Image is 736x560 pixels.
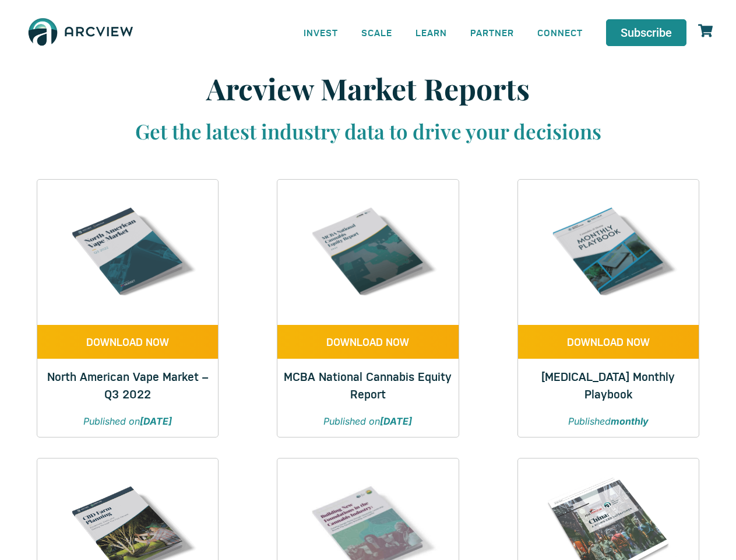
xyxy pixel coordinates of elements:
a: CONNECT [526,19,594,45]
span: DOWNLOAD NOW [567,337,650,347]
span: Subscribe [621,27,672,38]
a: North American Vape Market – Q3 2022 [47,368,208,401]
a: SCALE [350,19,404,45]
img: The Arcview Group [23,12,138,54]
a: [MEDICAL_DATA] Monthly Playbook [541,368,675,401]
img: Cannabis & Hemp Monthly Playbook [536,180,681,324]
h3: Get the latest industry data to drive your decisions [54,118,683,145]
span: DOWNLOAD NOW [86,337,169,347]
a: DOWNLOAD NOW [37,325,218,359]
strong: monthly [611,415,649,427]
span: DOWNLOAD NOW [326,337,409,347]
a: PARTNER [459,19,526,45]
nav: Menu [292,19,594,45]
h1: Arcview Market Reports [54,71,683,106]
strong: [DATE] [380,415,412,427]
img: Q3 2022 VAPE REPORT [55,180,200,324]
a: DOWNLOAD NOW [518,325,699,359]
a: Subscribe [606,19,686,46]
p: Published on [289,414,446,428]
a: INVEST [292,19,350,45]
a: MCBA National Cannabis Equity Report [284,368,452,401]
p: Published [530,414,687,428]
strong: [DATE] [140,415,172,427]
a: DOWNLOAD NOW [277,325,458,359]
p: Published on [49,414,206,428]
a: LEARN [404,19,459,45]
